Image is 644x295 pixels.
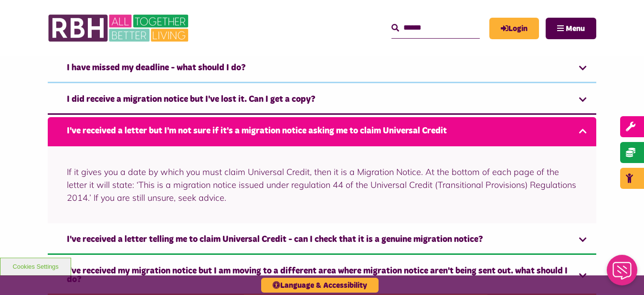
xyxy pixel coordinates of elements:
a: I have missed my deadline - what should I do? [48,54,596,83]
a: I've received a letter telling me to claim Universal Credit - can I check that it is a genuine mi... [48,226,596,255]
button: Navigation [546,18,596,39]
a: I've received my migration notice but I am moving to a different area where migration notice aren... [48,257,596,295]
a: I did receive a migration notice but I've lost it. Can I get a copy? [48,86,596,115]
a: I've received a letter but I'm not sure if it's a migration notice asking me to claim Universal C... [48,117,596,146]
input: Search [391,18,480,38]
p: If it gives you a date by which you must claim Universal Credit, then it is a Migration Notice. A... [67,165,577,204]
button: Language & Accessibility [261,278,379,293]
iframe: Netcall Web Assistant for live chat [601,252,644,295]
a: MyRBH [489,18,539,39]
img: RBH [48,10,191,47]
span: Menu [566,25,585,33]
div: I've received a letter but I'm not sure if it's a migration notice asking me to claim Universal C... [48,146,596,223]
